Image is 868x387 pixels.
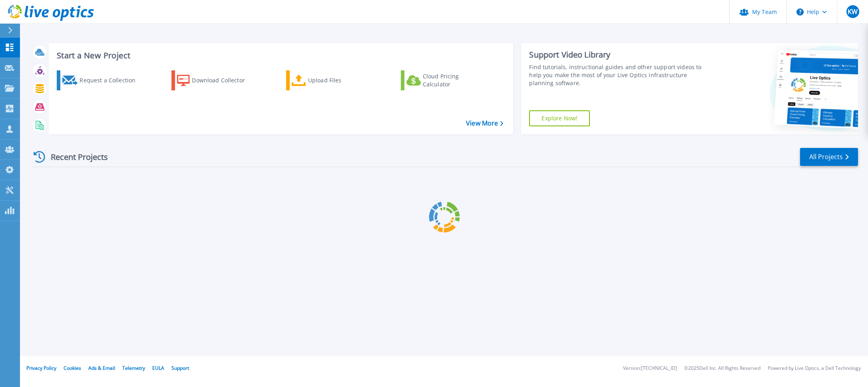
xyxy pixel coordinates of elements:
[529,63,702,87] div: Find tutorials, instructional guides and other support videos to help you make the most of your L...
[171,70,261,90] a: Download Collector
[768,366,861,371] li: Powered by Live Optics, a Dell Technology
[26,365,56,371] a: Privacy Policy
[623,366,677,371] li: Version: [TECHNICAL_ID]
[88,365,115,371] a: Ads & Email
[684,366,760,371] li: © 2025 Dell Inc. All Rights Reserved
[286,70,375,90] a: Upload Files
[152,365,164,371] a: EULA
[529,110,590,126] a: Explore Now!
[800,148,858,166] a: All Projects
[308,72,372,88] div: Upload Files
[423,72,487,88] div: Cloud Pricing Calculator
[31,147,119,167] div: Recent Projects
[192,72,256,88] div: Download Collector
[64,365,81,371] a: Cookies
[171,365,189,371] a: Support
[529,50,702,60] div: Support Video Library
[401,70,490,90] a: Cloud Pricing Calculator
[848,8,858,15] span: KW
[80,72,143,88] div: Request a Collection
[466,120,503,127] a: View More
[57,51,503,60] h3: Start a New Project
[57,70,146,90] a: Request a Collection
[122,365,145,371] a: Telemetry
